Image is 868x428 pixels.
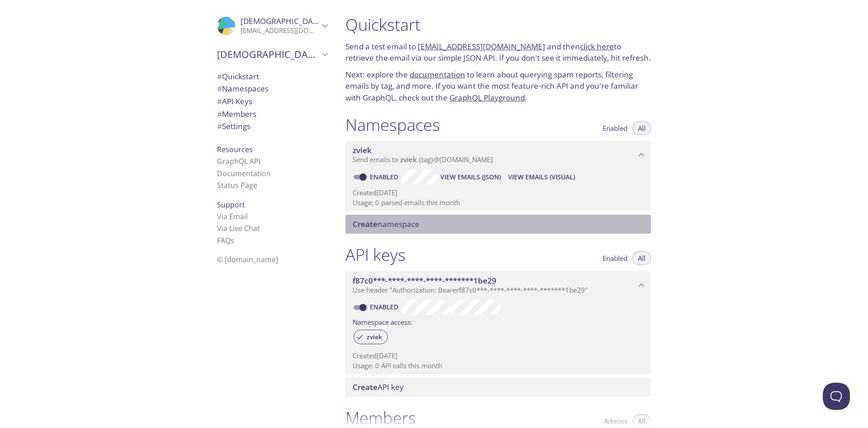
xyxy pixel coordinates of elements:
[345,378,651,397] div: Create API Key
[345,215,651,234] div: Create namespace
[217,144,253,154] span: Resources
[210,120,335,133] div: Team Settings
[217,83,222,94] span: #
[210,11,335,41] div: Dio Pratama
[508,172,575,183] span: View Emails (Visual)
[210,70,335,83] div: Quickstart
[217,83,269,94] span: Namespaces
[449,92,525,103] a: GraphQL Playground
[210,43,335,66] div: Dio's team
[217,223,260,233] a: Via Live Chat
[580,41,614,52] a: click here
[217,71,259,82] span: Quickstart
[632,251,651,265] button: All
[217,121,250,131] span: Settings
[241,16,358,26] span: [DEMOGRAPHIC_DATA] Pratama
[353,351,644,361] p: Created [DATE]
[217,156,260,166] a: GraphQL API
[368,173,402,181] a: Enabled
[597,251,633,265] button: Enabled
[217,71,222,82] span: #
[345,115,440,135] h1: Namespaces
[353,361,644,370] p: Usage: 0 API calls this month
[353,198,644,207] p: Usage: 0 parsed emails this month
[217,212,248,221] a: Via Email
[217,121,222,131] span: #
[353,315,412,328] label: Namespace access:
[418,41,545,52] a: [EMAIL_ADDRESS][DOMAIN_NAME]
[440,172,501,183] span: View Emails (JSON)
[217,168,271,178] a: Documentation
[217,236,234,245] a: FAQ
[353,382,404,392] span: API key
[217,109,256,119] span: Members
[632,121,651,135] button: All
[345,245,406,265] h1: API keys
[353,188,644,197] p: Created [DATE]
[217,48,319,61] span: [DEMOGRAPHIC_DATA]'s team
[353,219,420,229] span: namespace
[217,200,245,210] span: Support
[345,408,416,428] h1: Members
[241,26,319,35] p: [EMAIL_ADDRESS][DOMAIN_NAME]
[410,69,465,80] a: documentation
[217,255,278,264] span: © [DOMAIN_NAME]
[400,155,417,164] span: zviek
[217,96,252,106] span: API Keys
[345,41,651,64] p: Send a test email to and then to retrieve the email via our simple JSON API. If you don't see it ...
[210,95,335,108] div: API Keys
[597,121,633,135] button: Enabled
[437,170,505,184] button: View Emails (JSON)
[231,236,234,245] span: s
[345,141,651,169] div: zviek namespace
[345,14,651,35] h1: Quickstart
[217,96,222,106] span: #
[353,155,493,164] span: Send emails to . {tag} @[DOMAIN_NAME]
[353,382,377,392] span: Create
[823,383,850,410] iframe: Help Scout Beacon - Open
[210,82,335,95] div: Namespaces
[217,109,222,119] span: #
[353,145,372,155] span: zviek
[368,303,402,311] a: Enabled
[210,108,335,120] div: Members
[353,219,377,229] span: Create
[505,170,579,184] button: View Emails (Visual)
[354,330,388,344] div: zviek
[345,69,651,104] p: Next: explore the to learn about querying spam reports, filtering emails by tag, and more. If you...
[217,180,257,190] a: Status Page
[361,333,387,341] span: zviek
